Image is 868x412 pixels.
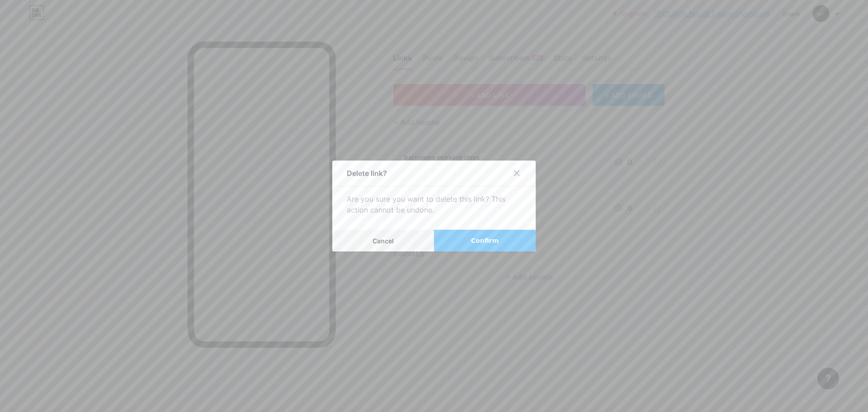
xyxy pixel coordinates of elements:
div: Are you sure you want to delete this link? This action cannot be undone. [347,194,521,215]
span: Cancel [373,237,394,245]
button: Confirm [434,230,536,251]
button: Cancel [332,230,434,251]
span: Confirm [471,236,499,246]
div: Delete link? [347,168,387,179]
